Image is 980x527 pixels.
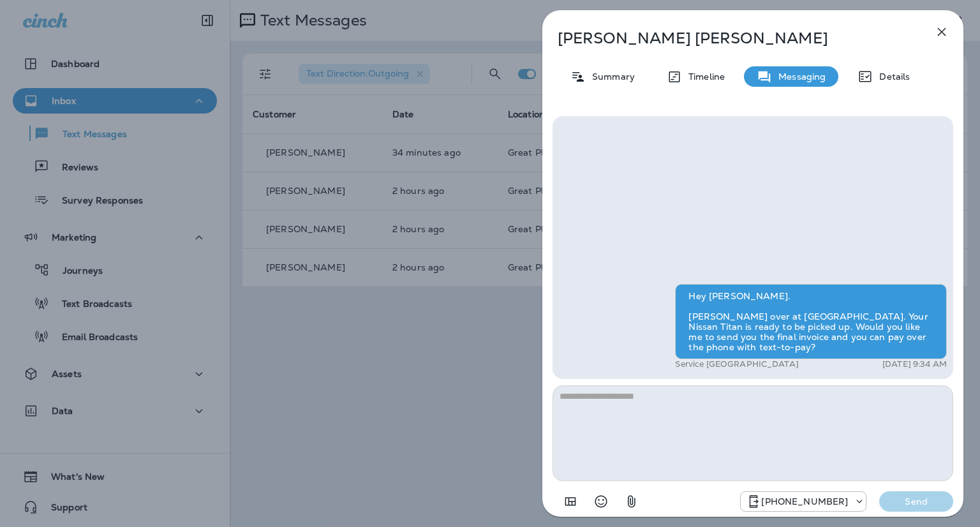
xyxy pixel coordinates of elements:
p: [PERSON_NAME] [PERSON_NAME] [558,29,906,47]
p: Timeline [682,71,725,82]
p: Service [GEOGRAPHIC_DATA] [675,359,799,369]
p: [DATE] 9:34 AM [882,359,947,369]
p: Messaging [772,71,826,82]
p: Summary [586,71,635,82]
p: [PHONE_NUMBER] [761,496,848,507]
p: Details [873,71,910,82]
button: Add in a premade template [558,489,583,514]
div: Hey [PERSON_NAME]. [PERSON_NAME] over at [GEOGRAPHIC_DATA]. Your Nissan Titan is ready to be pick... [675,284,947,359]
button: Select an emoji [588,489,614,514]
div: +1 (918) 203-8556 [741,494,866,509]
